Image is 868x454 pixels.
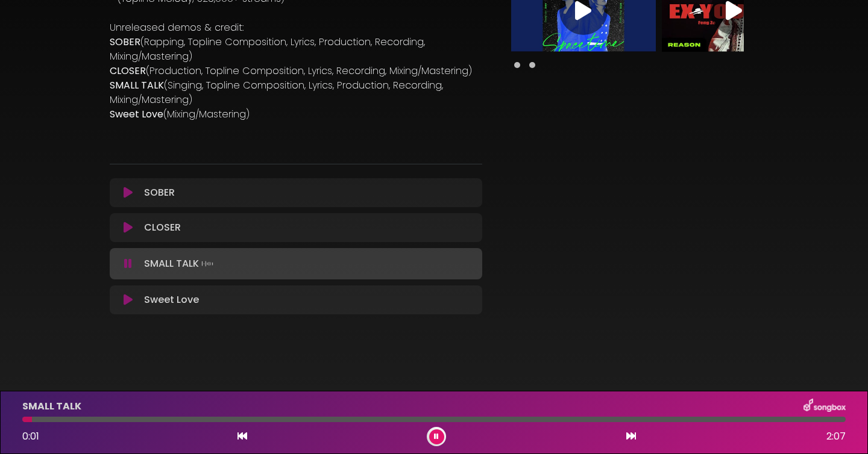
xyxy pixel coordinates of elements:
[110,107,163,121] strong: Sweet Love
[110,64,482,78] p: (Production, Topline Composition, Lyrics, Recording, Mixing/Mastering)
[110,35,482,64] p: (Rapping, Topline Composition, Lyrics, Production, Recording, Mixing/Mastering)
[144,255,216,272] p: SMALL TALK
[110,64,146,78] strong: CLOSER
[110,78,482,107] p: (Singing, Topline Composition, Lyrics, Production, Recording, Mixing/Mastering)
[144,220,181,235] p: CLOSER
[144,185,175,200] p: SOBER
[110,78,164,92] strong: SMALL TALK
[144,293,199,307] p: Sweet Love
[199,255,216,272] img: waveform4.gif
[110,107,482,122] p: (Mixing/Mastering)
[110,35,140,49] strong: SOBER
[110,20,482,35] p: Unreleased demos & credit:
